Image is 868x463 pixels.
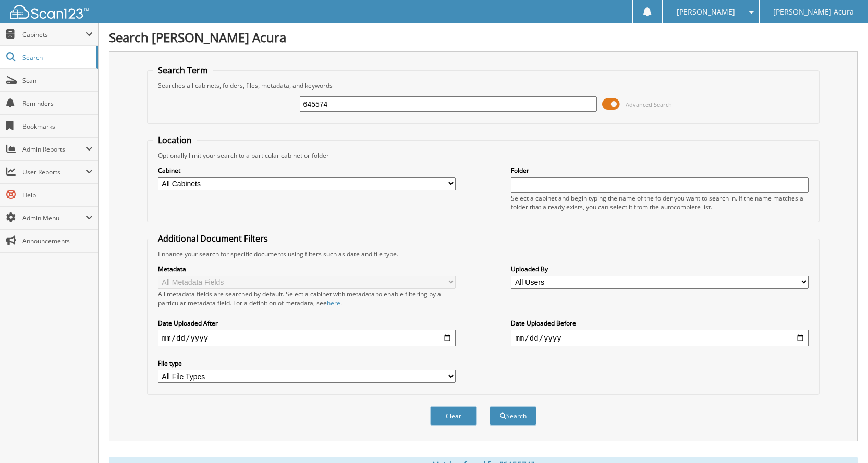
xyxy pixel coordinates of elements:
span: Search [22,53,91,62]
span: Help [22,191,93,199]
span: Scan [22,76,93,85]
span: Cabinets [22,30,85,39]
label: Folder [511,166,809,175]
span: User Reports [22,168,85,177]
button: Search [490,406,536,426]
img: scan123-logo-white.svg [10,5,89,19]
a: here [327,298,340,307]
label: Date Uploaded After [158,319,456,328]
iframe: Chat Widget [816,413,868,463]
input: end [511,330,809,346]
span: [PERSON_NAME] [677,9,735,15]
label: Uploaded By [511,265,809,273]
h1: Search [PERSON_NAME] Acura [109,29,858,46]
span: Admin Reports [22,145,85,154]
span: Bookmarks [22,122,93,131]
input: start [158,330,456,346]
span: Admin Menu [22,214,85,222]
span: Advanced Search [626,101,672,108]
legend: Additional Document Filters [153,233,273,244]
legend: Search Term [153,65,213,76]
button: Clear [430,406,477,426]
div: Searches all cabinets, folders, files, metadata, and keywords [153,81,814,90]
div: Optionally limit your search to a particular cabinet or folder [153,151,814,160]
legend: Location [153,134,197,146]
label: Metadata [158,265,456,273]
span: Announcements [22,236,93,245]
label: Date Uploaded Before [511,319,809,328]
label: Cabinet [158,166,456,175]
div: Select a cabinet and begin typing the name of the folder you want to search in. If the name match... [511,194,809,211]
span: Reminders [22,99,93,108]
label: File type [158,359,456,368]
div: All metadata fields are searched by default. Select a cabinet with metadata to enable filtering b... [158,290,456,307]
span: [PERSON_NAME] Acura [773,9,854,15]
div: Enhance your search for specific documents using filters such as date and file type. [153,249,814,258]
